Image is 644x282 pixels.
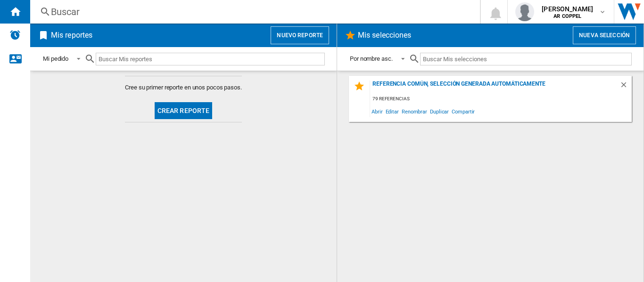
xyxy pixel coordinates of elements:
[420,53,632,65] input: Buscar Mis selecciones
[49,26,94,44] h2: Mis reportes
[43,55,68,62] div: Mi pedido
[573,26,636,44] button: Nueva selección
[125,83,242,92] span: Cree su primer reporte en unos pocos pasos.
[515,2,534,21] img: profile.jpg
[384,105,400,118] span: Editar
[553,13,581,19] b: AR COPPEL
[370,81,619,93] div: Referencia común, selección generada automáticamente
[350,55,393,62] div: Por nombre asc.
[9,29,21,40] img: alerts-logo.svg
[96,53,325,65] input: Buscar Mis reportes
[400,105,429,118] span: Renombrar
[542,4,593,14] span: [PERSON_NAME]
[271,26,329,44] button: Nuevo reporte
[356,26,413,44] h2: Mis selecciones
[51,5,455,18] div: Buscar
[619,81,632,93] div: Borrar
[429,105,450,118] span: Duplicar
[370,93,632,105] div: 79 referencias
[155,102,213,119] button: Crear reporte
[450,105,476,118] span: Compartir
[370,105,384,118] span: Abrir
